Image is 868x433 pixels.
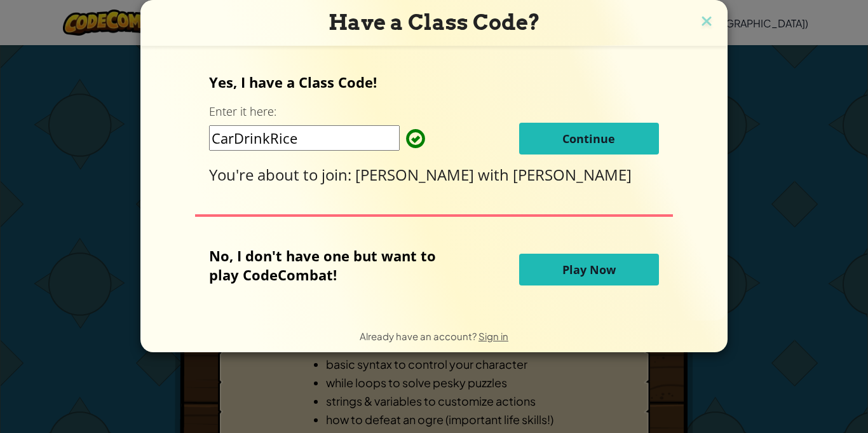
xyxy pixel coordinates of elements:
span: You're about to join: [209,164,355,185]
span: with [478,164,513,185]
p: No, I don't have one but want to play CodeCombat! [209,246,455,284]
button: Continue [519,123,659,155]
label: Enter it here: [209,104,276,120]
img: close icon [698,13,715,32]
span: [PERSON_NAME] [513,164,632,185]
span: Already have an account? [360,330,478,342]
span: Have a Class Code? [329,10,540,35]
span: Play Now [562,262,616,277]
span: [PERSON_NAME] [355,164,478,185]
p: Yes, I have a Class Code! [209,72,658,92]
a: Sign in [478,330,508,342]
button: Play Now [519,254,659,285]
span: Continue [562,131,615,146]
